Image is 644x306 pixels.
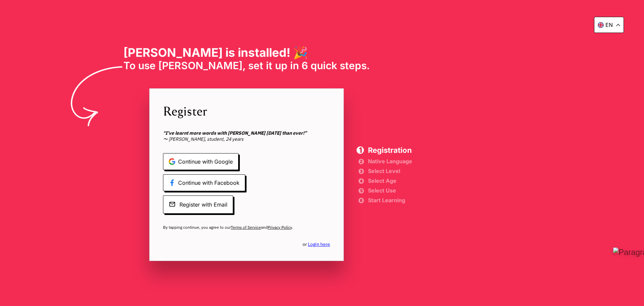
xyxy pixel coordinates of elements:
span: Register [163,102,330,119]
p: en [605,21,613,28]
span: 〜 [PERSON_NAME], student, 24 years [163,130,330,142]
span: Select Age [368,178,412,183]
span: Continue with Google [163,153,238,170]
span: Continue with Facebook [163,174,245,191]
span: Select Level [368,169,412,173]
a: Privacy Policy [268,225,292,230]
a: Terms of Service [231,225,261,230]
span: To use [PERSON_NAME], set it up in 6 quick steps. [123,59,370,72]
span: By tapping continue, you agree to our and . [163,225,330,230]
span: Registration [368,146,412,154]
a: Login here [308,241,330,247]
span: Start Learning [368,198,412,203]
span: Register with Email [163,195,233,214]
b: “I’ve learnt more words with [PERSON_NAME] [DATE] than ever!” [163,130,307,136]
span: Select Use [368,188,412,193]
h1: [PERSON_NAME] is installed! 🎉 [123,45,370,59]
span: Native Language [368,159,412,164]
span: or [303,241,330,247]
